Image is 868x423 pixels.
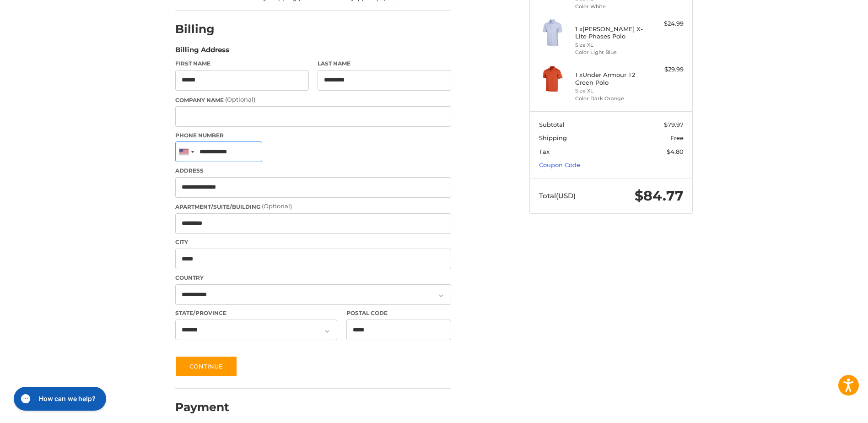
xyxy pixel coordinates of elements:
h2: Billing [175,22,229,36]
label: Last Name [318,60,451,68]
label: Apartment/Suite/Building [175,202,451,211]
label: Address [175,167,451,175]
span: Free [670,134,684,141]
label: First Name [175,60,309,68]
div: United States: +1 [176,142,197,162]
li: Color Light Blue [575,49,645,56]
label: Country [175,274,451,282]
small: (Optional) [225,96,255,103]
label: Phone Number [175,131,451,140]
li: Color White [575,3,645,11]
h4: 1 x Under Armour T2 Green Polo [575,71,645,86]
span: Shipping [539,134,567,141]
span: $4.80 [667,148,684,155]
span: $79.97 [664,121,684,128]
small: (Optional) [262,202,292,210]
li: Size XL [575,41,645,49]
label: Company Name [175,95,451,104]
li: Size XL [575,87,645,95]
h2: Payment [175,400,229,414]
span: Total (USD) [539,191,576,200]
legend: Billing Address [175,45,229,60]
span: Subtotal [539,121,565,128]
label: City [175,238,451,246]
span: Tax [539,148,550,155]
iframe: Gorgias live chat messenger [9,384,109,414]
button: Continue [175,356,237,377]
label: State/Province [175,309,337,317]
label: Postal Code [346,309,452,317]
div: $29.99 [647,65,684,74]
a: Coupon Code [539,161,580,168]
span: $84.77 [635,187,684,204]
div: $24.99 [647,19,684,28]
h4: 1 x [PERSON_NAME] X-Lite Phases Polo [575,25,645,40]
li: Color Dark Orange [575,95,645,103]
